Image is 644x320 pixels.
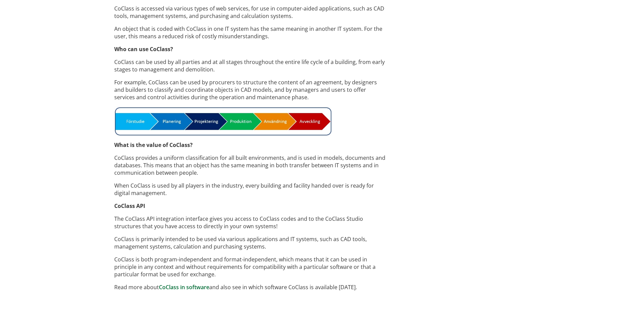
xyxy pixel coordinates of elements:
[114,25,382,40] font: An object that is coded with CoClass in one IT system has the same meaning in another IT system. ...
[114,5,384,20] font: CoClass is accessed via various types of web services, for use in computer-aided applications, su...
[114,235,367,250] font: CoClass is primarily intended to be used via various applications and IT systems, such as CAD too...
[114,106,332,136] img: Skede_ProcessbildCoClass.jpg
[159,283,209,291] a: CoClass in software
[114,215,363,230] font: The CoClass API integration interface gives you access to CoClass codes and to the CoClass Studio...
[114,79,377,101] font: For example, CoClass can be used by procurers to structure the content of an agreement, by design...
[114,202,145,210] font: CoClass API
[114,154,385,176] font: CoClass provides a uniform classification for all built environments, and is used in models, docu...
[114,45,173,53] font: Who can use CoClass?
[114,182,374,197] font: When CoClass is used by all players in the industry, every building and facility handed over is r...
[114,58,385,73] font: CoClass can be used by all parties and at all stages throughout the entire life cycle of a buildi...
[114,283,159,291] font: Read more about
[114,256,376,278] font: CoClass is both program-independent and format-independent, which means that it can be used in pr...
[209,283,357,291] font: and also see in which software CoClass is available [DATE].
[114,141,193,149] font: What is the value of CoClass?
